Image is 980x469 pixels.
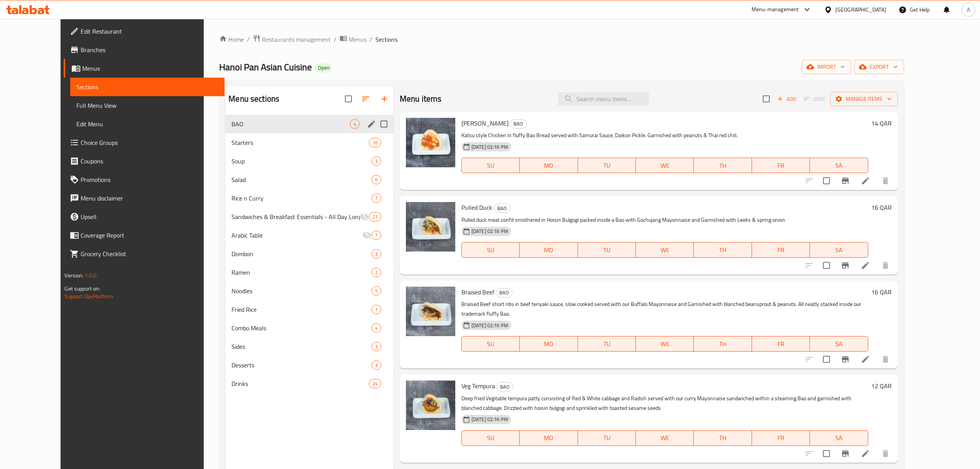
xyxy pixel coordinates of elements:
[340,34,367,44] a: Menus
[81,212,218,221] span: Upsell
[752,158,810,173] button: FR
[231,231,362,240] div: Arabic Table
[861,449,870,458] a: Edit menu item
[755,432,807,444] span: FR
[752,336,810,352] button: FR
[64,270,83,280] span: Version:
[372,360,381,370] div: items
[497,382,513,391] span: BAO
[372,286,381,296] div: items
[231,286,371,296] span: Noodles
[520,158,578,173] button: MO
[581,160,633,171] span: TU
[64,22,224,41] a: Edit Restaurant
[461,380,495,392] span: Veg Tempura
[578,430,636,446] button: TU
[219,35,244,44] a: Home
[758,91,774,107] span: Select section
[369,380,381,387] span: 24
[81,138,218,147] span: Choice Groups
[876,256,895,275] button: delete
[315,65,333,71] span: Open
[372,176,381,184] span: 6
[835,5,886,14] div: [GEOGRAPHIC_DATA]
[494,204,510,213] span: BAO
[871,202,892,213] h6: 16 QAR
[350,121,359,128] span: 4
[636,430,694,446] button: WE
[231,138,368,147] span: Starters
[639,245,691,256] span: WE
[372,175,381,184] div: items
[350,119,360,129] div: items
[225,356,394,374] div: Desserts3
[752,242,810,258] button: FR
[64,152,224,170] a: Coupons
[340,91,357,107] span: Select all sections
[523,160,574,171] span: MO
[876,172,895,190] button: delete
[247,35,250,44] li: /
[836,172,855,190] button: Branch-specific-item
[315,63,333,73] div: Open
[854,60,904,74] button: export
[366,118,377,130] button: edit
[799,93,830,105] span: Select section first
[871,381,892,391] h6: 12 QAR
[372,231,381,240] div: items
[639,160,691,171] span: WE
[372,158,381,165] span: 3
[375,90,394,108] button: Add section
[372,250,381,258] span: 3
[468,228,511,235] span: [DATE] 02:16 PM
[76,82,218,92] span: Sections
[231,156,371,166] span: Soup
[372,325,381,332] span: 4
[776,95,797,104] span: Add
[813,160,865,171] span: SA
[697,245,749,256] span: TH
[372,343,381,350] span: 3
[697,338,749,350] span: TH
[578,336,636,352] button: TU
[818,445,835,462] span: Select to update
[64,226,224,245] a: Coverage Report
[81,175,218,184] span: Promotions
[520,336,578,352] button: MO
[694,430,752,446] button: TH
[836,256,855,275] button: Branch-specific-item
[231,249,371,258] span: Dombori
[231,305,371,314] div: Fried Rice
[694,242,752,258] button: TH
[520,242,578,258] button: MO
[774,93,799,105] button: Add
[225,245,394,263] div: Dombori3
[836,94,892,104] span: Manage items
[372,305,381,314] div: items
[64,245,224,263] a: Grocery Checklist
[231,323,371,333] div: Combo Meals
[694,158,752,173] button: TH
[818,173,835,189] span: Select to update
[225,189,394,207] div: Rice n Curry7
[369,213,381,221] span: 21
[810,158,868,173] button: SA
[496,288,512,297] div: BAO
[357,90,375,108] span: Sort sections
[697,432,749,444] span: TH
[372,269,381,276] span: 2
[372,342,381,351] div: items
[860,62,898,72] span: export
[520,430,578,446] button: MO
[70,115,224,133] a: Edit Menu
[876,350,895,369] button: delete
[372,287,381,295] span: 5
[369,212,381,221] div: items
[461,117,509,129] span: [PERSON_NAME]
[225,337,394,356] div: Sides3
[461,215,868,225] p: Pulled duck meat confit smothered in Hoisin Bulgogi packed inside a Bao with Gochujang Mayonnaise...
[752,5,799,14] div: Menu-management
